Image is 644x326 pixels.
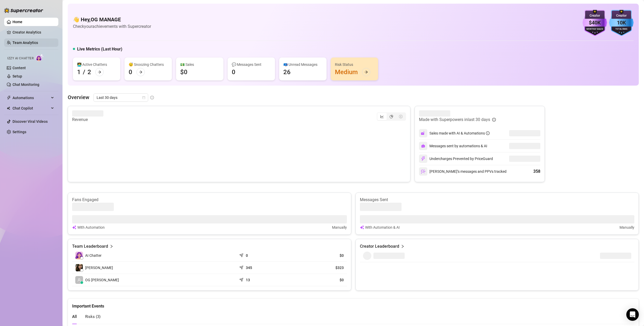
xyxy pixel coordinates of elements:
div: 💵 Sales [180,62,219,67]
span: pie-chart [390,115,393,118]
span: [PERSON_NAME] [85,265,113,271]
div: 2 [87,68,91,76]
span: info-circle [492,118,496,122]
article: Overview [68,93,89,101]
span: arrow-right [139,70,142,74]
h4: 👋 Hey, OG MANAGE [73,16,151,23]
div: 📪 Unread Messages [283,62,322,67]
a: Home [12,20,22,24]
div: 😴 Snoozing Chatters [129,62,168,67]
div: Messages sent by automations & AI [419,142,487,150]
span: OG [PERSON_NAME] [85,277,119,283]
a: Chat Monitoring [12,82,39,87]
img: blue-badge-DgoSNQY1.svg [609,10,634,36]
img: svg%3e [360,225,364,230]
img: AI Chatter [36,54,44,61]
div: Risk Status [335,62,374,67]
div: 👩‍💻 Active Chatters [77,62,116,67]
span: Izzy AI Chatter [7,56,34,61]
div: Important Events [72,299,634,309]
a: Settings [12,130,26,134]
img: Chat Copilot [7,106,10,110]
span: line-chart [380,115,384,118]
article: With Automation & AI [365,225,400,230]
span: All [72,314,77,319]
article: Team Leaderboard [72,243,108,250]
div: $40K [583,19,607,27]
a: Creator Analytics [12,28,54,36]
article: $0 [295,277,344,283]
img: svg%3e [421,144,425,148]
article: Fans Engaged [72,197,347,203]
h5: Live Metrics (Last Hour) [77,46,122,52]
a: Setup [12,74,22,78]
span: right [401,243,404,250]
div: [PERSON_NAME]’s messages and PPVs tracked [419,167,507,176]
div: 26 [283,68,291,76]
article: $323 [295,265,344,270]
article: Messages Sent [360,197,635,203]
div: Creator [609,13,634,18]
article: Manually [620,225,634,230]
a: Discover Viral Videos [12,119,48,124]
img: logo-BBDzfeDw.svg [4,8,43,13]
article: 13 [246,277,250,283]
img: svg%3e [72,225,76,230]
span: Last 30 days [97,94,145,101]
img: svg%3e [421,156,426,161]
a: Team Analytics [12,41,38,45]
span: dollar-circle [399,115,403,118]
div: Sales made with AI & Automations [429,130,490,136]
span: send [239,277,245,282]
div: 0 [232,68,235,76]
article: Revenue [72,117,103,123]
span: Automations [12,94,49,102]
article: $0 [295,253,344,258]
span: thunderbolt [7,96,11,100]
span: Risks ( 3 ) [85,314,101,319]
article: Check your achievements with Supercreator [73,23,151,30]
div: $0 [180,68,187,76]
span: send [239,264,245,270]
article: Creator Leaderboard [360,243,399,250]
span: Chat Copilot [12,104,49,112]
span: info-circle [150,96,154,99]
div: Total Fans [609,28,634,31]
span: info-circle [486,131,490,135]
a: Content [12,66,26,70]
span: calendar [142,96,145,99]
article: Manually [332,225,347,230]
img: purple-badge-B9DA21FR.svg [583,10,607,36]
span: AI Chatter [85,253,102,258]
div: 10K [609,19,634,27]
span: arrow-right [98,70,101,74]
div: 💬 Messages Sent [232,62,271,67]
div: Undercharges Prevented by PriceGuard [419,155,493,163]
div: 1 [77,68,81,76]
span: user [77,278,81,282]
div: Open Intercom Messenger [626,308,639,321]
img: svg%3e [421,131,426,136]
div: Creator [583,13,607,18]
article: 0 [246,253,248,258]
span: arrow-right [364,70,368,74]
img: izzy-ai-chatter-avatar-DDCN_rTZ.svg [75,252,83,259]
article: 345 [246,265,252,270]
div: 358 [533,168,540,175]
span: send [239,252,245,257]
img: Lee S. [76,264,83,271]
img: svg%3e [421,169,426,174]
article: With Automation [77,225,105,230]
div: 0 [129,68,132,76]
div: Monthly Sales [583,28,607,31]
article: Made with Superpowers in last 30 days [419,117,490,123]
div: segmented control [377,112,406,121]
span: right [110,243,113,250]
